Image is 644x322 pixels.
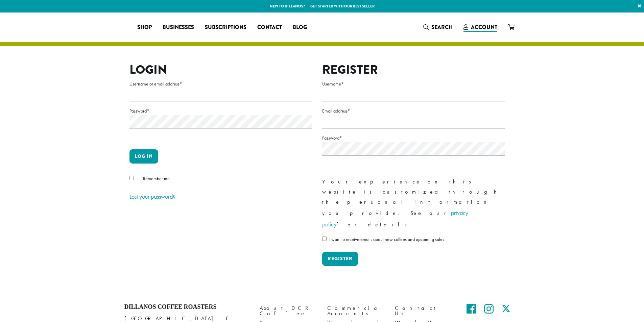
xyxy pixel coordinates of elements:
h4: Dillanos Coffee Roasters [124,303,249,311]
a: Lost your password? [129,193,175,200]
input: I want to receive emails about new coffees and upcoming sales. [322,237,327,241]
a: Shop [132,22,157,33]
p: Your experience on this website is customized through the personal information you provide. See o... [322,177,505,230]
span: Remember me [143,175,170,181]
label: Password [322,134,505,142]
span: Search [431,23,453,31]
button: Register [322,252,358,266]
h2: Register [322,63,505,77]
label: Password [129,107,312,115]
a: Commercial Accounts [327,303,385,318]
span: Account [471,23,497,31]
span: I want to receive emails about new coffees and upcoming sales. [329,236,445,242]
a: Get started with our best seller [310,3,375,9]
a: Search [418,22,458,33]
label: Username or email address [129,80,312,88]
span: Contact [257,23,282,32]
label: Email address [322,107,505,115]
a: privacy policy [322,209,468,228]
span: Subscriptions [205,23,246,32]
a: Contact Us [395,303,452,318]
button: Log in [129,149,158,164]
a: About DCR Coffee [260,303,317,318]
label: Username [322,80,505,88]
h2: Login [129,63,312,77]
span: Shop [137,23,152,32]
span: Blog [293,23,307,32]
span: Businesses [163,23,194,32]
